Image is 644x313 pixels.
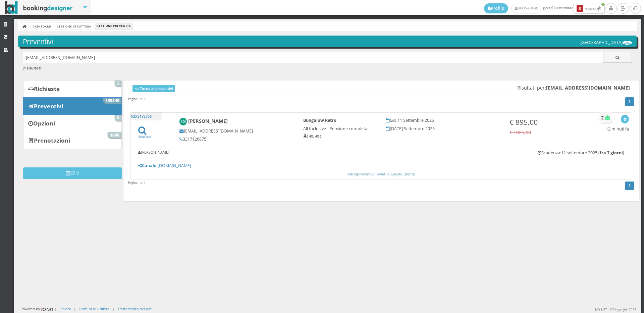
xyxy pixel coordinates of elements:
a: Trattamento dei dati [117,306,153,311]
a: Dashboard [31,22,53,30]
a: Visualizza [138,130,151,139]
h5: [DATE] Settembre 2025 [386,126,500,131]
a: Preventivi 139349 [23,97,122,115]
b: Preventivi [34,102,63,110]
button: Altri3preventivi inviati a questo utente [133,171,629,177]
a: Termini di utilizzo [79,306,109,311]
button: 3Notifiche [574,3,605,14]
span: 0 [115,115,121,121]
a: 1 [625,181,635,190]
span: 139349 [103,98,121,104]
img: Fabrizio Simonelli [179,118,187,125]
a: 1 [625,97,635,106]
a: Privacy [59,306,71,311]
input: Ricerca cliente - (inserisci il codice, il nome, il cognome, il numero di telefono o la mail) [23,52,603,63]
span: 2 [115,81,121,87]
img: BookingDesigner.com [5,1,73,14]
img: ea773b7e7d3611ed9c9d0608f5526cb6.png [623,41,632,45]
b: Prenotazioni [34,137,70,144]
h5: 3317126875 [179,137,294,142]
span: 1698 [108,132,121,138]
a: Profilo [484,3,508,13]
h3: € 895,00 [509,118,583,126]
h5: F2XE1Y2756 [130,112,162,120]
a: Gestione Struttura [55,22,93,30]
h5: 12 minuti fa [606,126,629,132]
h5: [EMAIL_ADDRESS][DOMAIN_NAME] [179,128,294,134]
b: 3 [577,5,583,12]
div: | [112,306,114,311]
a: Prenotazioni 1698 [23,132,122,149]
h5: [GEOGRAPHIC_DATA] [580,40,632,45]
b: Opzioni [33,119,55,127]
span: 11 settembre 2025 ( ) [561,150,624,156]
b: Canale: [138,163,158,168]
a: << Torna ai preventivi [132,85,175,92]
h5: Gio 11 Settembre 2025 [386,118,500,123]
h45: Pagina 1 di 1 [128,97,146,101]
img: ionet_small_logo.png [40,307,54,312]
div: | [74,306,76,311]
h5: Scadenza: [538,150,624,155]
h6: ( ) [23,66,632,70]
b: 2 [601,114,604,121]
h3: Preventivi [23,37,632,46]
a: Opzioni 0 [23,115,122,132]
span: giovedì, 04 settembre [484,3,605,14]
h5: All Inclusive - Pensione completa [303,126,377,131]
h6: ( 40, 40 ) [303,134,377,139]
a: [PERSON_NAME] [512,4,541,13]
div: Powered by | [20,306,56,312]
b: Richieste [34,85,60,93]
button: CRM [23,167,122,179]
h45: Pagina 1 di 1 [128,180,146,185]
b: [EMAIL_ADDRESS][DOMAIN_NAME] [546,85,630,91]
b: 3 [355,171,357,176]
b: Bungalow Retro [303,117,336,123]
b: fra 7 giorni [600,150,623,156]
h4: € 1025,00 [509,129,583,135]
b: 1 risultati [24,65,41,70]
b: [PERSON_NAME] [188,118,228,124]
li: Gestione Preventivi [95,22,133,30]
span: Risultati per: [517,85,630,91]
h6: [PERSON_NAME] [138,150,169,155]
a: Richieste 2 [23,80,122,98]
h5: [DOMAIN_NAME] [138,163,625,168]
